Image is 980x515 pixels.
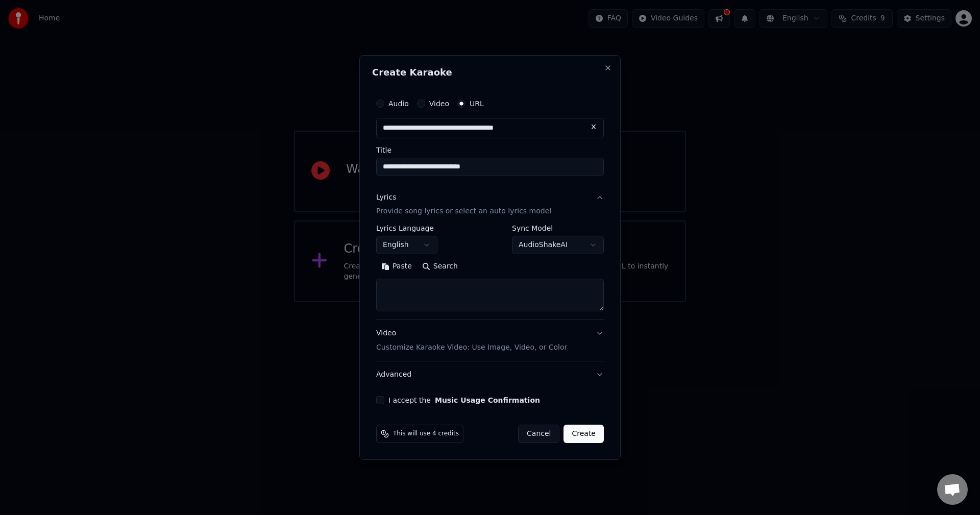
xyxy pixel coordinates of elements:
button: I accept the [435,397,540,404]
label: Video [429,100,449,107]
label: I accept the [388,397,540,404]
label: Lyrics Language [376,225,437,232]
button: Create [563,425,604,443]
div: Video [376,329,567,353]
label: Sync Model [512,225,604,232]
button: LyricsProvide song lyrics or select an auto lyrics model [376,184,604,225]
label: Audio [388,100,409,107]
label: URL [470,100,484,107]
button: VideoCustomize Karaoke Video: Use Image, Video, or Color [376,321,604,361]
div: LyricsProvide song lyrics or select an auto lyrics model [376,225,604,320]
button: Cancel [518,425,559,443]
div: Lyrics [376,192,396,203]
button: Search [417,259,463,275]
label: Title [376,146,604,154]
button: Advanced [376,361,604,388]
p: Provide song lyrics or select an auto lyrics model [376,207,551,217]
span: This will use 4 credits [393,430,459,438]
p: Customize Karaoke Video: Use Image, Video, or Color [376,342,567,353]
button: Paste [376,259,417,275]
h2: Create Karaoke [372,68,608,77]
